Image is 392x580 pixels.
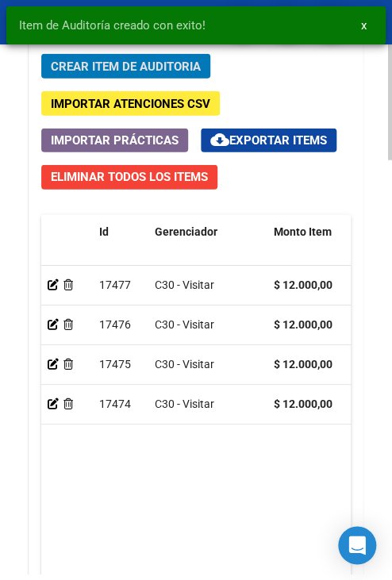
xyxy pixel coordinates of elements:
span: Monto Item [274,225,332,238]
span: x [361,18,367,33]
button: Exportar Items [201,129,336,152]
button: x [348,11,379,40]
span: C30 - Visitar [155,398,214,410]
datatable-header-cell: Gerenciador [148,215,267,285]
span: C30 - Visitar [155,278,214,291]
span: Eliminar Todos los Items [51,170,208,184]
span: 17476 [99,318,131,331]
strong: $ 12.000,00 [274,278,332,291]
span: Exportar Items [210,133,327,148]
button: Eliminar Todos los Items [41,165,217,190]
button: Crear Item de Auditoria [41,54,210,79]
span: Id [99,225,109,238]
span: 17477 [99,278,131,291]
span: Gerenciador [155,225,217,238]
strong: $ 12.000,00 [274,358,332,371]
datatable-header-cell: Monto Item [267,215,379,285]
mat-icon: cloud_download [210,130,229,149]
strong: $ 12.000,00 [274,318,332,331]
strong: $ 12.000,00 [274,398,332,410]
span: 17474 [99,398,131,410]
span: Importar Prácticas [51,133,179,148]
button: Importar Atenciones CSV [41,91,220,116]
button: Importar Prácticas [41,129,188,152]
div: Open Intercom Messenger [338,526,376,564]
span: C30 - Visitar [155,318,214,331]
span: C30 - Visitar [155,358,214,371]
span: 17475 [99,358,131,371]
span: Importar Atenciones CSV [51,97,210,111]
span: Item de Auditoría creado con exito! [19,17,206,33]
datatable-header-cell: Id [93,215,148,285]
span: Crear Item de Auditoria [51,60,201,74]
